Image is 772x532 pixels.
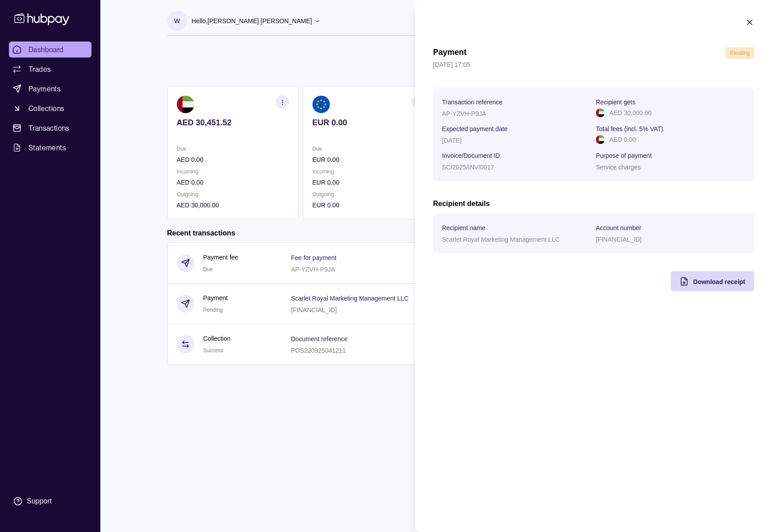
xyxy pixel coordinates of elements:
[596,224,641,231] p: Account number
[433,47,467,59] h1: Payment
[596,99,636,106] p: Recipient gets
[433,199,754,209] h2: Recipient details
[596,125,663,132] p: Total fees (incl. 5% VAT)
[433,60,754,70] p: [DATE] 17:05
[671,271,754,291] button: Download receipt
[609,135,636,144] p: AED 0.00
[596,152,652,159] p: Purpose of payment
[442,236,560,243] p: Scarlet Royal Marketing Management LLC
[596,164,640,171] p: Service charges
[442,152,500,159] p: Invoice/Document ID
[442,164,494,171] p: SC/2025/INV/0017
[442,99,503,106] p: Transaction reference
[609,108,652,118] p: AED 30,000.00
[596,236,642,243] p: [FINANCIAL_ID]
[596,135,605,144] img: ae
[442,224,485,231] p: Recipient name
[442,125,508,132] p: Expected payment date
[596,108,605,117] img: ae
[442,110,486,117] p: AP-YZVH-P9JA
[693,278,745,285] span: Download receipt
[730,50,750,56] span: Pending
[442,137,462,144] p: [DATE]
